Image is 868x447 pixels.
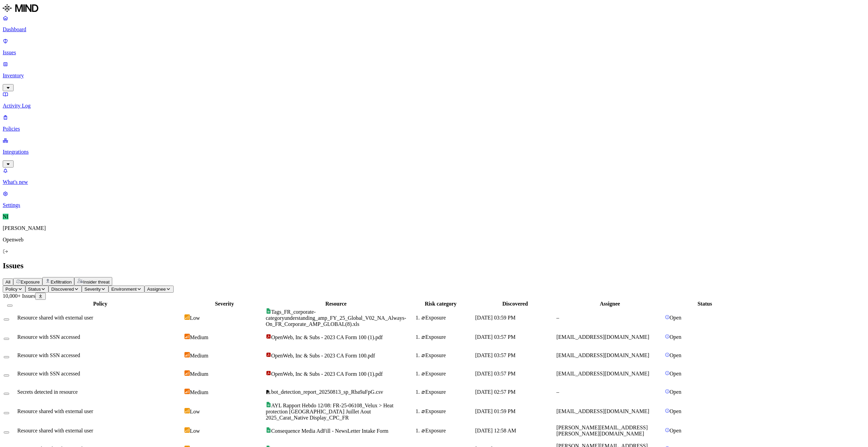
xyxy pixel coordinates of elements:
div: Exposure [421,352,474,358]
span: [DATE] 03:59 PM [475,315,515,320]
button: Select row [4,431,9,433]
img: google-sheets.svg [266,308,271,314]
span: Severity [84,287,101,292]
span: Policy [5,287,18,292]
span: [EMAIL_ADDRESS][DOMAIN_NAME] [556,371,649,376]
span: Medium [190,334,208,340]
span: [EMAIL_ADDRESS][DOMAIN_NAME] [556,408,649,414]
span: Resource with SSN accessed [17,334,80,340]
span: – [556,389,559,395]
div: Discovered [475,301,555,307]
span: Assignee [147,287,166,292]
p: Policies [3,126,865,132]
img: adobe-pdf.svg [266,370,271,376]
img: status-open.svg [665,371,670,375]
div: Policy [17,301,183,307]
img: status-open.svg [665,334,670,339]
div: Status [665,301,745,307]
a: What's new [3,168,865,185]
a: Integrations [3,137,865,167]
a: Activity Log [3,91,865,109]
span: Open [670,389,682,395]
span: Open [670,334,682,340]
img: severity-medium.svg [184,352,190,357]
span: OpenWeb, Inc & Subs - 2023 CA Form 100 (1).pdf [271,371,383,377]
img: status-open.svg [665,428,670,432]
span: [PERSON_NAME][EMAIL_ADDRESS][PERSON_NAME][DOMAIN_NAME] [556,425,648,436]
span: Tags_FR_corporate-categoryunderstanding_amp_FY_25_Global_V02_NA_Always-On_FR_Corporate_AMP_GLOBAL... [266,309,406,327]
span: Consequence Media AdFill - NewsLetter Intake Form [271,428,389,434]
span: – [556,315,559,320]
span: NI [3,214,8,219]
span: Open [670,428,682,433]
a: MIND [3,3,865,15]
p: Activity Log [3,103,865,109]
span: Open [670,315,682,320]
button: Select row [4,393,9,395]
span: Resource shared with external user [17,408,93,414]
span: [DATE] 03:57 PM [475,352,515,358]
a: Issues [3,38,865,56]
p: Openweb [3,237,865,243]
button: Select row [4,374,9,376]
p: Settings [3,202,865,208]
span: Resource shared with external user [17,315,93,320]
img: status-open.svg [665,408,670,413]
img: severity-low.svg [184,314,190,320]
p: Inventory [3,73,865,79]
span: Open [670,352,682,358]
button: Select row [4,356,9,358]
a: Inventory [3,61,865,90]
div: Assignee [556,301,664,307]
div: Resource [266,301,406,307]
img: status-open.svg [665,389,670,394]
span: [EMAIL_ADDRESS][DOMAIN_NAME] [556,334,649,340]
span: 10,000+ Issues [3,293,35,299]
img: severity-medium.svg [184,370,190,376]
span: All [5,279,11,285]
span: Environment [111,287,137,292]
span: OpenWeb, Inc & Subs - 2023 CA Form 100.pdf [271,353,375,358]
span: [EMAIL_ADDRESS][DOMAIN_NAME] [556,352,649,358]
span: Low [190,428,200,434]
span: Secrets detected in resource [17,389,78,395]
p: What's new [3,179,865,185]
a: Policies [3,114,865,132]
img: severity-low.svg [184,427,190,433]
p: Issues [3,50,865,56]
span: Medium [190,371,208,377]
span: Resource with SSN accessed [17,352,80,358]
p: Integrations [3,149,865,155]
p: Dashboard [3,26,865,33]
span: [DATE] 03:57 PM [475,334,515,340]
span: Status [28,287,41,292]
span: [DATE] 01:59 PM [475,408,515,414]
img: severity-medium.svg [184,334,190,339]
span: AYL Rapport Hebdo 12/08: FR-25-06108_Velux > Heat protection [GEOGRAPHIC_DATA] Juillet Aout 2025_... [266,403,394,421]
span: Low [190,409,200,414]
a: Settings [3,191,865,208]
span: Resource shared with external user [17,428,93,433]
img: MIND [3,3,38,14]
span: Exfiltration [51,279,72,285]
div: Risk category [408,301,474,307]
span: Insider threat [83,279,110,285]
span: [DATE] 03:57 PM [475,371,515,376]
span: bot_detection_report_20250813_sp_Rba9aFpG.csv [271,389,383,395]
span: OpenWeb, Inc & Subs - 2023 CA Form 100 (1).pdf [271,334,383,340]
span: Open [670,371,682,376]
span: Exposure [21,279,40,285]
img: severity-medium.svg [184,389,190,394]
img: status-open.svg [665,352,670,357]
button: Select row [4,412,9,414]
span: Open [670,408,682,414]
div: Severity [184,301,264,307]
a: Dashboard [3,15,865,33]
img: adobe-pdf.svg [266,334,271,339]
button: Select row [4,338,9,340]
div: Exposure [421,371,474,377]
button: Select all [7,305,13,307]
img: google-sheets.svg [266,427,271,433]
img: status-open.svg [665,315,670,319]
span: Low [190,315,200,321]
